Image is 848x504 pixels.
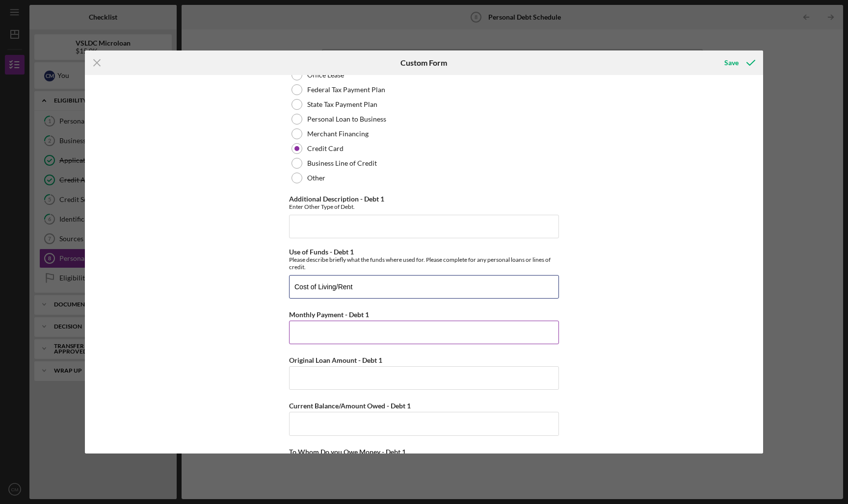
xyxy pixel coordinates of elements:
label: Business Line of Credit [307,159,377,167]
div: Save [724,53,739,73]
label: Monthly Payment - Debt 1 [289,310,369,319]
label: Other [307,174,325,182]
div: Please describe briefly what the funds where used for. Please complete for any personal loans or ... [289,256,559,271]
label: Original Loan Amount - Debt 1 [289,356,382,364]
div: Enter Other Type of Debt. [289,203,559,210]
h6: Custom Form [400,58,447,67]
label: Credit Card [307,145,344,152]
button: Save [715,53,763,73]
label: Merchant Financing [307,130,369,138]
label: Personal Loan to Business [307,115,386,123]
label: Use of Funds - Debt 1 [289,248,354,256]
label: Federal Tax Payment Plan [307,86,385,94]
label: State Tax Payment Plan [307,101,377,108]
label: Additional Description - Debt 1 [289,195,384,203]
label: To Whom Do you Owe Money - Debt 1 [289,448,406,456]
label: Current Balance/Amount Owed - Debt 1 [289,402,411,410]
label: Office Lease [307,71,344,79]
